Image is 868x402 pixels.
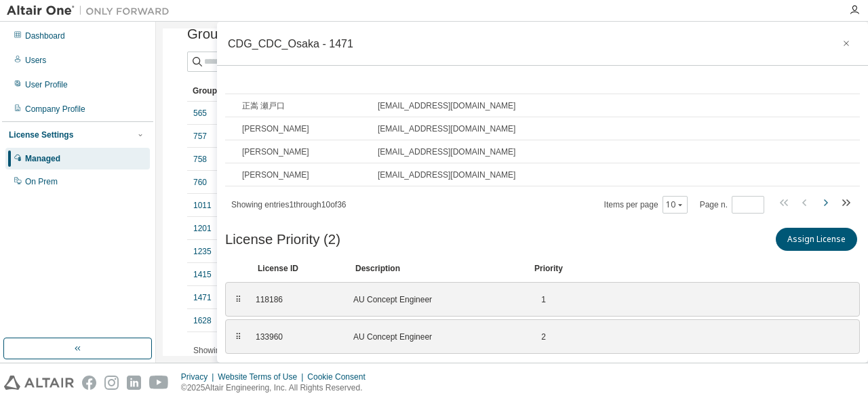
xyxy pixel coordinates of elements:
div: AU Concept Engineer [353,294,516,305]
div: CDG_CDC_Osaka - 1471 [228,38,353,49]
div: Company Profile [25,104,85,115]
div: Managed [25,153,60,164]
div: Description [355,263,518,274]
a: 1235 [193,246,212,257]
a: 1201 [193,223,212,234]
span: License Priority (2) [225,232,340,247]
img: youtube.svg [149,376,169,390]
div: ⠿ [234,331,242,342]
a: 757 [193,131,207,142]
div: Group ID [193,80,317,102]
div: Cookie Consent [307,371,373,382]
button: 10 [666,199,684,210]
a: 1628 [193,315,212,326]
a: 760 [193,177,207,188]
span: [EMAIL_ADDRESS][DOMAIN_NAME] [378,146,515,157]
div: Privacy [181,371,218,382]
div: Website Terms of Use [218,371,307,382]
span: Groups (28) [187,26,261,42]
span: [EMAIL_ADDRESS][DOMAIN_NAME] [378,123,515,134]
span: Items per page [604,196,688,214]
a: 1471 [193,292,212,303]
div: License ID [258,263,339,274]
div: Dashboard [25,31,65,41]
img: Altair One [7,4,176,18]
span: Showing entries 1 through 10 of 28 [193,346,309,355]
div: 2 [532,331,546,342]
img: facebook.svg [82,376,96,390]
div: 118186 [256,294,337,305]
span: [EMAIL_ADDRESS][DOMAIN_NAME] [378,100,515,111]
a: 565 [193,108,207,119]
div: 1 [532,294,546,305]
a: 1011 [193,200,212,211]
span: [PERSON_NAME] [242,146,309,157]
div: User Profile [25,79,68,90]
button: Assign License [776,228,857,251]
img: altair_logo.svg [4,376,74,390]
div: 133960 [256,331,337,342]
p: © 2025 Altair Engineering, Inc. All Rights Reserved. [181,382,374,394]
img: instagram.svg [104,376,119,390]
div: ⠿ [234,294,242,305]
div: License Settings [9,129,73,140]
span: [PERSON_NAME] [242,123,309,134]
span: Page n. [700,196,764,214]
span: [PERSON_NAME] [242,169,309,180]
div: AU Concept Engineer [353,331,516,342]
span: Showing entries 1 through 10 of 36 [231,200,347,209]
div: Users [25,55,46,66]
div: Priority [534,263,563,274]
div: On Prem [25,176,58,187]
span: [EMAIL_ADDRESS][DOMAIN_NAME] [378,169,515,180]
span: 正嵩 瀬戸口 [242,100,285,111]
a: 1415 [193,269,212,280]
img: linkedin.svg [127,376,141,390]
a: 758 [193,154,207,165]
